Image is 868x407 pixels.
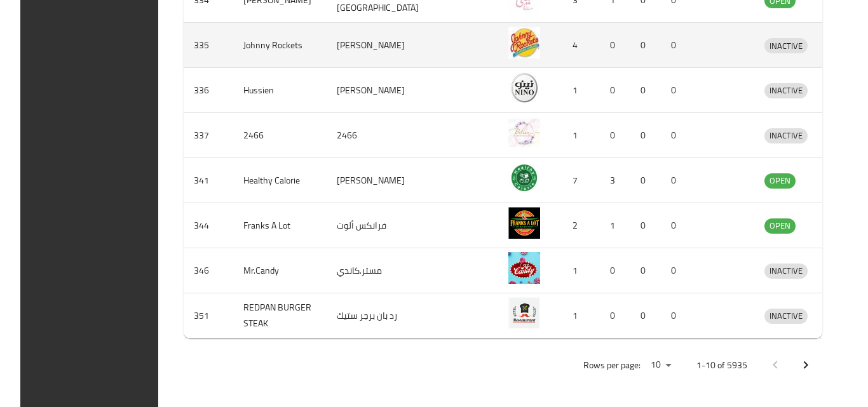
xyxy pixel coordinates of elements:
[555,248,600,293] td: 1
[233,113,327,158] td: 2466
[764,309,808,324] div: INACTIVE
[630,203,661,248] td: 0
[764,39,808,53] span: INACTIVE
[661,203,691,248] td: 0
[661,248,691,293] td: 0
[184,23,233,68] td: 335
[327,113,434,158] td: 2466
[555,293,600,338] td: 1
[600,203,630,248] td: 1
[630,293,661,338] td: 0
[630,68,661,113] td: 0
[600,68,630,113] td: 0
[508,27,540,58] img: Johnny Rockets
[327,293,434,338] td: رد بان برجر ستيك
[583,357,641,373] p: Rows per page:
[646,356,676,375] div: Rows per page:
[508,162,540,194] img: Healthy Calorie
[661,68,691,113] td: 0
[555,203,600,248] td: 2
[555,23,600,68] td: 4
[233,23,327,68] td: Johnny Rockets
[508,297,540,329] img: REDPAN BURGER STEAK
[600,293,630,338] td: 0
[327,203,434,248] td: فرانكس ألوت
[661,293,691,338] td: 0
[600,248,630,293] td: 0
[327,248,434,293] td: مستر.كاندي
[184,203,233,248] td: 344
[233,293,327,338] td: REDPAN BURGER STEAK
[600,113,630,158] td: 0
[764,83,808,98] div: INACTIVE
[764,83,808,98] span: INACTIVE
[764,173,796,188] span: OPEN
[661,158,691,203] td: 0
[508,207,540,239] img: Franks A Lot
[630,158,661,203] td: 0
[327,158,434,203] td: [PERSON_NAME]
[555,68,600,113] td: 1
[764,173,796,189] div: OPEN
[630,248,661,293] td: 0
[508,252,540,284] img: Mr.Candy
[764,38,808,53] div: INACTIVE
[184,248,233,293] td: 346
[508,117,540,149] img: 2466
[233,68,327,113] td: Hussien
[233,158,327,203] td: Healthy Calorie
[764,218,796,233] span: OPEN
[764,309,808,323] span: INACTIVE
[555,158,600,203] td: 7
[790,350,821,380] button: Next page
[327,68,434,113] td: [PERSON_NAME]
[600,158,630,203] td: 3
[764,218,796,234] div: OPEN
[764,128,808,143] span: INACTIVE
[696,357,747,373] p: 1-10 of 5935
[184,113,233,158] td: 337
[630,23,661,68] td: 0
[184,293,233,338] td: 351
[764,264,808,278] span: INACTIVE
[630,113,661,158] td: 0
[661,113,691,158] td: 0
[661,23,691,68] td: 0
[508,72,540,103] img: Hussien
[184,158,233,203] td: 341
[184,68,233,113] td: 336
[555,113,600,158] td: 1
[327,23,434,68] td: [PERSON_NAME]
[233,203,327,248] td: Franks A Lot
[600,23,630,68] td: 0
[233,248,327,293] td: Mr.Candy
